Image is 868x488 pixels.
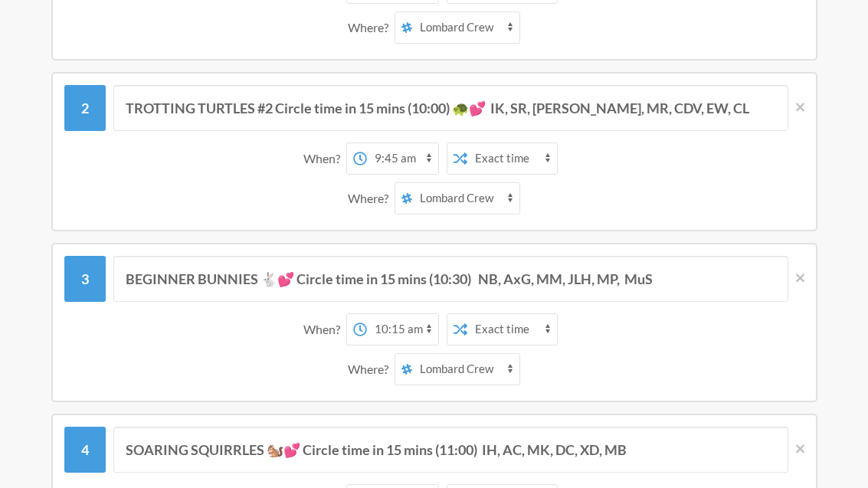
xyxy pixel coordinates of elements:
div: Where? [348,183,395,215]
div: Where? [348,12,395,44]
input: Message [113,86,788,132]
div: When? [303,143,346,175]
input: Message [113,257,788,303]
div: Where? [348,354,395,386]
div: When? [303,314,346,346]
input: Message [113,427,788,473]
